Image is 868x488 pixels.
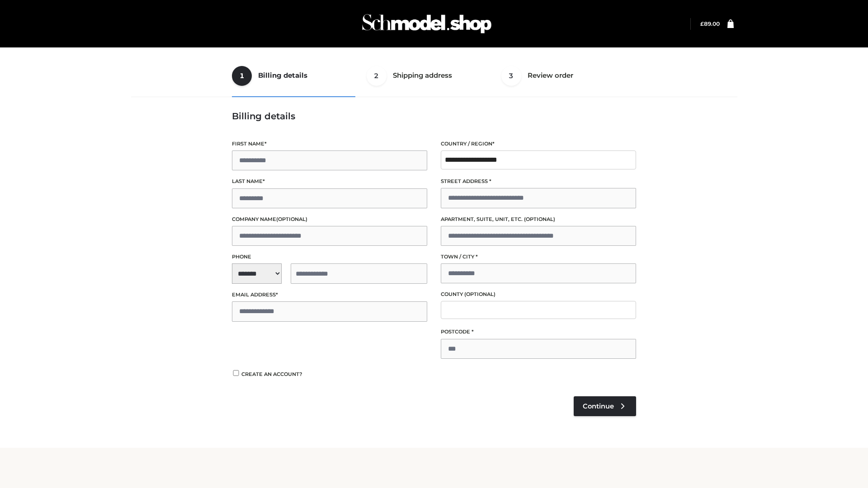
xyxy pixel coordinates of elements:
[276,216,307,222] span: (optional)
[232,291,427,299] label: Email address
[232,215,427,224] label: Company name
[441,177,636,186] label: Street address
[700,20,704,27] span: £
[441,253,636,261] label: Town / City
[232,253,427,261] label: Phone
[232,140,427,148] label: First name
[232,111,636,122] h3: Billing details
[441,328,636,336] label: Postcode
[441,290,636,299] label: County
[524,216,555,222] span: (optional)
[700,20,720,27] a: £89.00
[359,6,495,42] img: Schmodel Admin 964
[700,20,720,27] bdi: 89.00
[241,371,302,377] span: Create an account?
[441,140,636,148] label: Country / Region
[574,396,636,416] a: Continue
[232,370,240,376] input: Create an account?
[464,291,495,297] span: (optional)
[232,177,427,186] label: Last name
[441,215,636,224] label: Apartment, suite, unit, etc.
[583,402,614,410] span: Continue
